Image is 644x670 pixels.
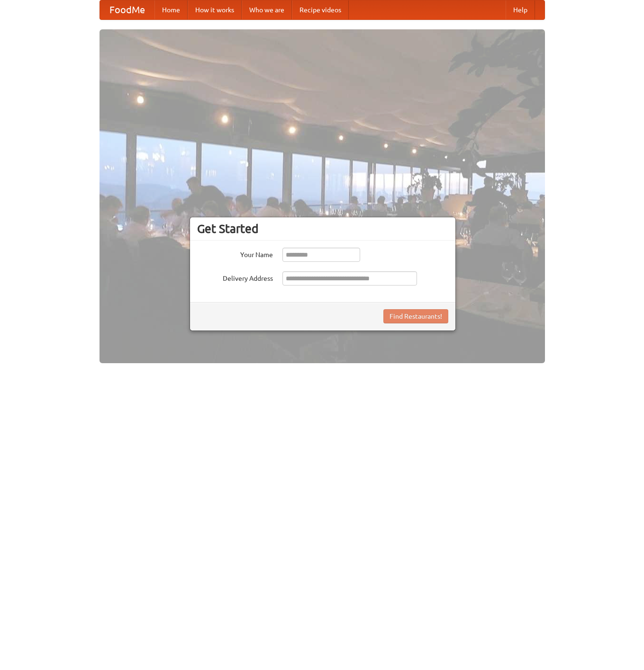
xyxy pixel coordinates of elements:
[292,0,349,19] a: Recipe videos
[506,0,535,19] a: Help
[154,0,188,19] a: Home
[188,0,242,19] a: How it works
[197,248,273,259] label: Your Name
[197,222,448,236] h3: Get Started
[242,0,292,19] a: Who we are
[197,271,273,283] label: Delivery Address
[100,0,154,19] a: FoodMe
[383,309,448,323] button: Find Restaurants!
